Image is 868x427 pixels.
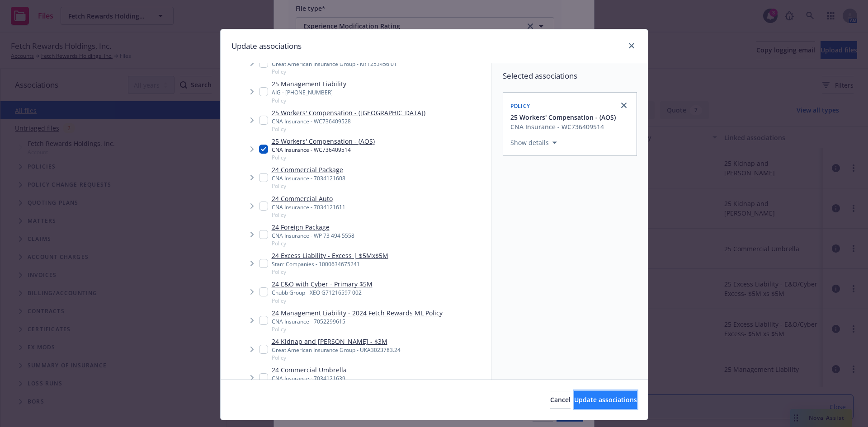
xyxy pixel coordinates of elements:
div: Great American Insurance Group - UKA3023783.24 [272,346,401,354]
span: Policy [272,97,346,104]
div: CNA Insurance - 7052299615 [272,318,443,325]
div: AIG - [PHONE_NUMBER] [272,89,346,96]
span: Policy [272,125,425,133]
span: Policy [272,268,388,276]
a: 24 Foreign Package [272,222,354,232]
a: 24 Kidnap and [PERSON_NAME] - $3M [272,337,401,346]
div: Great American Insurance Group - KR F253456 01 [272,60,397,68]
a: 24 Commercial Auto [272,194,345,203]
span: Policy [272,182,345,190]
span: Policy [272,325,443,333]
span: Policy [272,154,375,161]
div: Chubb Group - XEO G71216597 002 [272,289,373,296]
a: 25 Workers' Compensation - ([GEOGRAPHIC_DATA]) [272,108,425,117]
span: Selected associations [503,70,637,81]
a: 24 Excess Liability - Excess | $5Mx$5M [272,251,388,260]
span: Policy [272,297,373,305]
span: Cancel [550,395,571,404]
button: Show details [507,137,561,148]
div: CNA Insurance - WC736409514 [272,146,375,154]
div: CNA Insurance - WP 73 494 5558 [272,232,354,239]
a: 24 Commercial Package [272,165,345,174]
span: Policy [510,102,530,110]
a: 24 Commercial Umbrella [272,365,347,375]
div: CNA Insurance - WC736409528 [272,117,425,125]
span: Update associations [574,395,637,404]
a: 25 Workers' Compensation - (AOS) [272,136,375,146]
span: Policy [272,239,354,247]
a: 24 E&O with Cyber - Primary $5M [272,279,373,289]
a: close [626,40,637,51]
div: CNA Insurance - 7034121611 [272,203,345,211]
div: CNA Insurance - 7034121639 [272,375,347,382]
a: 24 Management Liability - 2024 Fetch Rewards ML Policy [272,308,443,318]
button: 25 Workers' Compensation - (AOS) [510,113,616,122]
div: CNA Insurance - 7034121608 [272,174,345,182]
span: Policy [272,68,397,75]
span: Policy [272,211,345,219]
a: 25 Management Liability [272,79,346,89]
div: CNA Insurance - WC736409514 [510,122,616,131]
button: Update associations [574,391,637,409]
span: Policy [272,354,401,361]
a: close [618,100,629,111]
h1: Update associations [231,40,302,52]
button: Cancel [550,391,571,409]
div: Starr Companies - 1000634675241 [272,260,388,268]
